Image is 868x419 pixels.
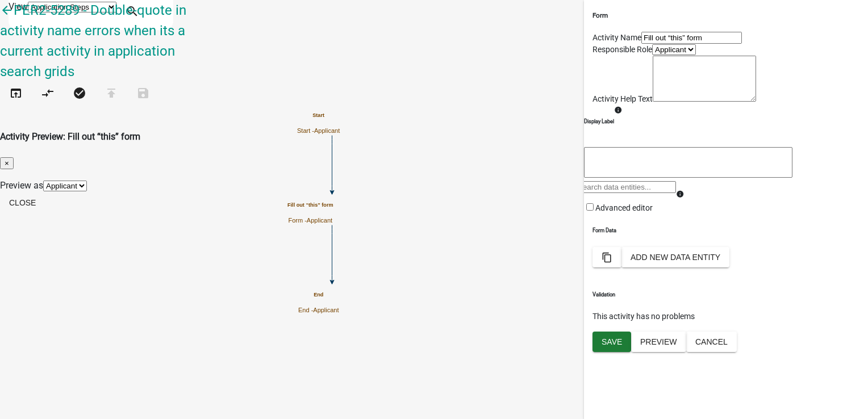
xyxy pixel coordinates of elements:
label: Responsible Role [592,45,652,54]
button: Preview [631,332,686,352]
i: publish [105,86,118,102]
button: Add New Data Entity [621,247,729,267]
i: compare_arrows [41,86,55,102]
i: content_copy [602,252,612,263]
h6: Form Data [592,227,859,234]
i: info [614,106,622,114]
button: Publish [95,82,127,106]
span: : Fill out “this” form [63,131,140,142]
i: save [136,86,150,102]
label: Advanced editor [584,203,653,212]
button: Save [127,82,159,106]
h6: Display Label [584,118,614,125]
input: Search data entities... [575,181,676,193]
wm-modal-confirm: Bulk Actions [592,253,621,262]
span: Save [602,337,622,346]
p: This activity has no problems [592,311,859,322]
label: Activity Name [592,33,641,42]
button: Auto Layout [32,82,64,106]
i: open_in_browser [9,86,23,102]
i: info [676,190,684,198]
h5: Form [592,11,859,20]
h6: Validation [592,291,859,299]
button: Cancel [686,332,737,352]
i: check_circle [73,86,86,102]
button: No problems [64,82,95,106]
span: × [5,159,9,167]
label: Activity Help Text [592,94,653,103]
